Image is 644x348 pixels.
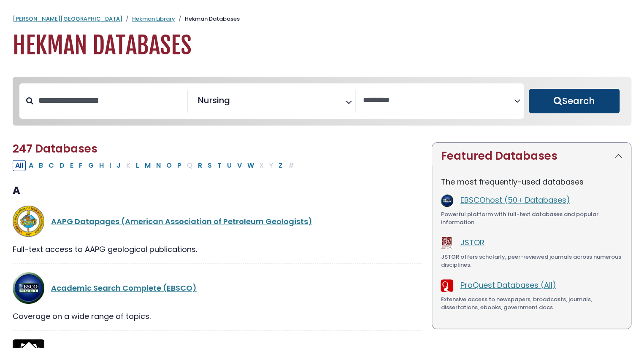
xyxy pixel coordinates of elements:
[460,237,484,248] a: JSTOR
[76,160,85,171] button: Filter Results F
[133,160,142,171] button: Filter Results L
[235,160,244,171] button: Filter Results V
[460,195,570,205] a: EBSCOhost (50+ Databases)
[13,141,97,156] span: 247 Databases
[13,32,631,60] h1: Hekman Databases
[195,94,230,107] li: Nursing
[51,283,197,293] a: Academic Search Complete (EBSCO)
[68,160,76,171] button: Filter Results E
[13,15,631,23] nav: breadcrumb
[225,160,234,171] button: Filter Results U
[114,160,123,171] button: Filter Results J
[46,160,57,171] button: Filter Results C
[175,15,240,23] li: Hekman Databases
[363,96,514,105] textarea: Search
[36,160,46,171] button: Filter Results B
[460,280,556,290] a: ProQuest Databases (All)
[13,160,26,171] button: All
[441,210,622,227] div: Powerful platform with full-text databases and popular information.
[232,99,238,107] textarea: Search
[529,89,620,113] button: Submit for Search Results
[164,160,174,171] button: Filter Results O
[441,176,622,187] p: The most frequently-used databases
[51,216,312,227] a: AAPG Datapages (American Association of Petroleum Geologists)
[26,160,36,171] button: Filter Results A
[195,160,205,171] button: Filter Results R
[57,160,67,171] button: Filter Results D
[13,160,298,170] div: Alpha-list to filter by first letter of database name
[198,94,230,107] span: Nursing
[175,160,184,171] button: Filter Results P
[245,160,257,171] button: Filter Results W
[86,160,96,171] button: Filter Results G
[215,160,224,171] button: Filter Results T
[142,160,153,171] button: Filter Results M
[33,94,187,107] input: Search database by title or keyword
[276,160,285,171] button: Filter Results Z
[13,15,122,23] a: [PERSON_NAME][GEOGRAPHIC_DATA]
[154,160,163,171] button: Filter Results N
[13,77,631,126] nav: Search filters
[97,160,106,171] button: Filter Results H
[441,295,622,312] div: Extensive access to newspapers, broadcasts, journals, dissertations, ebooks, government docs.
[432,143,631,169] button: Featured Databases
[13,311,422,322] div: Coverage on a wide range of topics.
[205,160,214,171] button: Filter Results S
[441,253,622,269] div: JSTOR offers scholarly, peer-reviewed journals across numerous disciplines.
[13,244,422,255] div: Full-text access to AAPG geological publications.
[132,15,175,23] a: Hekman Library
[13,185,422,197] h3: A
[107,160,114,171] button: Filter Results I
